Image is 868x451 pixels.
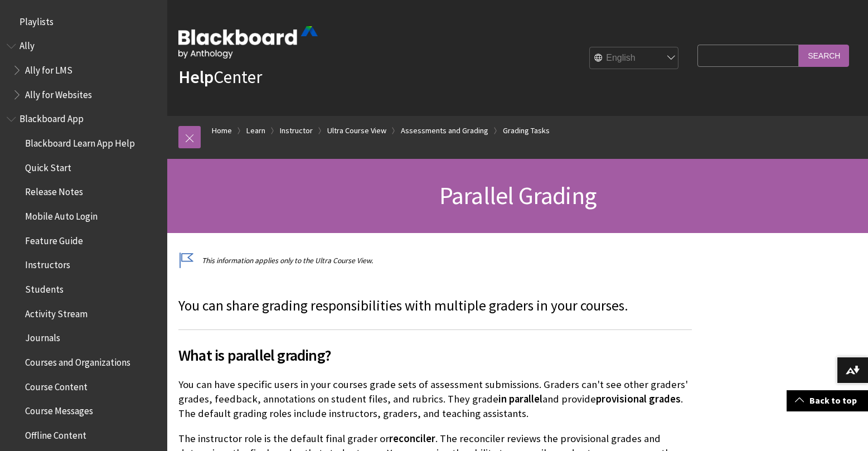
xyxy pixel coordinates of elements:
[25,158,71,173] span: Quick Start
[25,61,72,76] span: Ally for LMS
[25,353,130,368] span: Courses and Organizations
[25,377,88,392] span: Course Content
[596,392,681,405] span: provisional grades
[20,37,35,52] span: Ally
[20,110,84,125] span: Blackboard App
[20,12,54,27] span: Playlists
[787,390,868,411] a: Back to top
[25,231,83,246] span: Feature Guide
[280,124,313,138] a: Instructor
[25,85,92,100] span: Ally for Websites
[389,432,435,445] span: reconciler
[7,12,161,31] nav: Book outline for Playlists
[178,343,692,367] span: What is parallel grading?
[503,124,550,138] a: Grading Tasks
[178,296,692,316] p: You can share grading responsibilities with multiple graders in your courses.
[25,304,88,319] span: Activity Stream
[178,377,692,421] p: You can have specific users in your courses grade sets of assessment submissions. Graders can't s...
[7,37,161,104] nav: Book outline for Anthology Ally Help
[25,280,64,295] span: Students
[25,183,83,198] span: Release Notes
[799,45,849,66] input: Search
[178,66,262,88] a: HelpCenter
[178,255,692,266] p: This information applies only to the Ultra Course View.
[25,256,70,271] span: Instructors
[590,47,679,70] select: Site Language Selector
[25,207,98,222] span: Mobile Auto Login
[439,180,596,211] span: Parallel Grading
[25,426,86,441] span: Offline Content
[401,124,488,138] a: Assessments and Grading
[327,124,386,138] a: Ultra Course View
[25,329,60,344] span: Journals
[178,66,214,88] strong: Help
[25,134,135,149] span: Blackboard Learn App Help
[498,392,542,405] span: in parallel
[212,124,232,138] a: Home
[178,26,318,59] img: Blackboard by Anthology
[246,124,265,138] a: Learn
[25,402,93,417] span: Course Messages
